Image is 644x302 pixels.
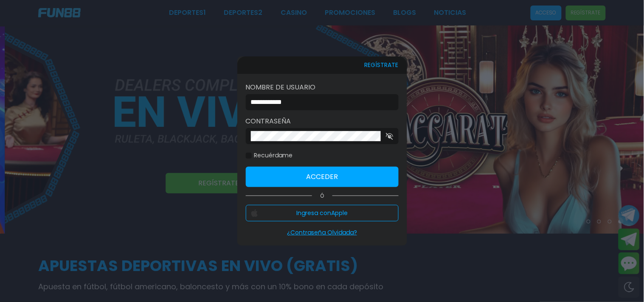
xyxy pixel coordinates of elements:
label: Nombre de usuario [246,82,399,92]
button: REGÍSTRATE [365,56,399,74]
label: Contraseña [246,116,399,126]
p: Ó [246,192,399,200]
button: Ingresa conApple [246,205,399,221]
button: Acceder [246,167,399,187]
label: Recuérdame [246,151,293,160]
p: ¿Contraseña Olvidada? [246,228,399,237]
